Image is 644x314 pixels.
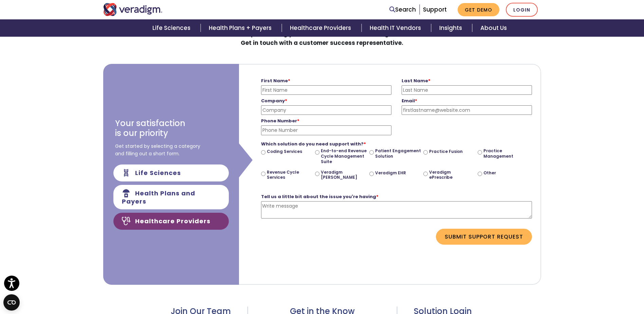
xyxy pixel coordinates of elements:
[321,148,367,164] label: End-to-end Revenue Cycle Management Suite
[261,77,290,84] strong: First Name
[458,3,499,16] a: Get Demo
[225,30,419,47] strong: Need help accessing your account or troubleshooting an issue? Get in touch with a customer succes...
[506,3,538,17] a: Login
[261,125,391,135] input: Phone Number
[436,229,532,244] button: Submit Support Request
[402,77,430,84] strong: Last Name
[282,19,361,37] a: Healthcare Providers
[429,149,463,154] label: Practice Fusion
[261,105,391,115] input: Company
[144,19,201,37] a: Life Sciences
[375,148,421,159] label: Patient Engagement Solution
[201,19,282,37] a: Health Plans + Payers
[103,3,163,16] img: Veradigm logo
[472,19,515,37] a: About Us
[115,142,200,158] span: Get started by selecting a category and filling out a short form.
[402,85,532,95] input: Last Name
[321,170,367,180] label: Veradigm [PERSON_NAME]
[267,170,313,180] label: Revenue Cycle Services
[267,149,302,154] label: Coding Services
[483,170,496,176] label: Other
[389,5,416,14] a: Search
[261,141,366,147] strong: Which solution do you need support with?
[514,265,636,306] iframe: Drift Chat Widget
[261,118,299,124] strong: Phone Number
[483,148,529,159] label: Practice Management
[261,193,379,200] strong: Tell us a little bit about the issue you're having
[423,5,447,14] a: Support
[429,170,475,180] label: Veradigm ePrescribe
[261,85,391,95] input: First Name
[402,98,417,104] strong: Email
[261,98,287,104] strong: Company
[362,19,431,37] a: Health IT Vendors
[431,19,472,37] a: Insights
[115,119,185,138] h3: Your satisfaction is our priority
[3,294,20,311] button: Open CMP widget
[402,105,532,115] input: firstlastname@website.com
[375,170,406,176] label: Veradigm EHR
